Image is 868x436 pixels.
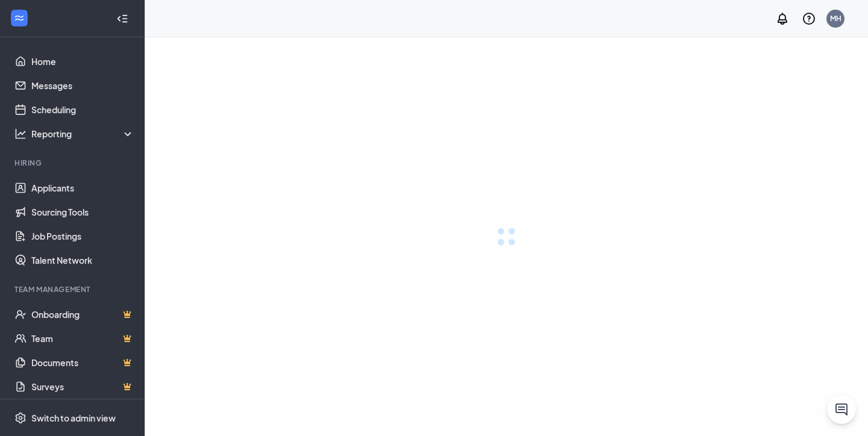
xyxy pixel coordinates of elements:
div: MH [830,13,841,23]
div: Reporting [31,128,135,140]
svg: Notifications [775,11,790,26]
svg: ChatActive [834,402,849,417]
a: Job Postings [31,224,134,248]
a: OnboardingCrown [31,302,134,326]
svg: WorkstreamLogo [13,12,25,24]
a: Talent Network [31,248,134,272]
a: SurveysCrown [31,375,134,399]
div: Switch to admin view [31,412,116,424]
a: Scheduling [31,98,134,122]
a: Messages [31,73,134,98]
a: DocumentsCrown [31,350,134,375]
a: Sourcing Tools [31,200,134,224]
svg: Settings [14,412,27,424]
button: ChatActive [827,395,856,424]
a: TeamCrown [31,326,134,350]
svg: Collapse [116,13,128,25]
a: Applicants [31,176,134,200]
div: Hiring [14,158,132,168]
svg: QuestionInfo [802,11,816,26]
svg: Analysis [14,128,27,140]
div: Team Management [14,284,132,294]
a: Home [31,49,134,73]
